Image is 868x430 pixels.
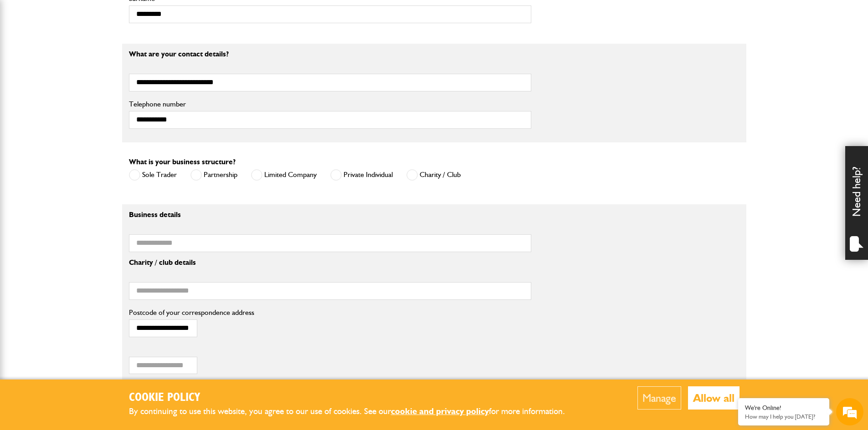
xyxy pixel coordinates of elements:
[129,309,268,316] label: Postcode of your correspondence address
[129,259,531,266] p: Charity / club details
[688,386,740,410] button: Allow all
[745,413,822,420] p: How may I help you today?
[129,211,531,218] p: Business details
[47,51,153,63] div: Chat with us now
[12,138,166,158] input: Enter your phone number
[637,386,681,410] button: Manage
[190,169,237,181] label: Partnership
[129,391,580,405] h2: Cookie Policy
[124,280,165,293] em: Start Chat
[149,5,171,26] div: Minimize live chat window
[129,169,177,181] label: Sole Trader
[745,404,822,412] div: We're Online!
[12,165,166,273] textarea: Type your message and hit 'Enter'
[406,169,461,181] label: Charity / Club
[391,406,489,416] a: cookie and privacy policy
[12,111,166,131] input: Enter your email address
[15,51,38,63] img: d_20077148190_company_1631870298795_20077148190
[129,158,236,166] label: What is your business structure?
[251,169,317,181] label: Limited Company
[129,51,531,58] p: What are your contact details?
[330,169,393,181] label: Private Individual
[12,84,166,104] input: Enter your last name
[129,101,531,108] label: Telephone number
[845,146,868,260] div: Need help?
[129,405,580,419] p: By continuing to use this website, you agree to our use of cookies. See our for more information.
